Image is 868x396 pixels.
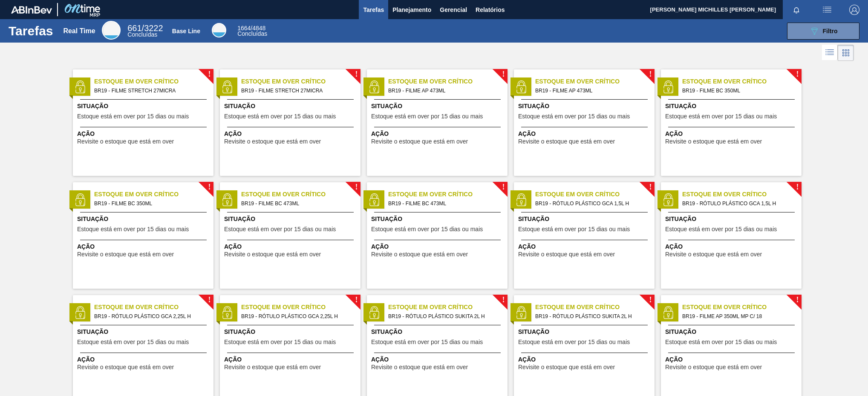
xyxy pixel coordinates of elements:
[371,327,505,336] span: Situação
[224,364,321,370] span: Revisite o estoque que está em over
[515,306,528,319] img: status
[388,303,508,312] span: Estoque em Over Crítico
[535,199,648,208] span: BR19 - RÓTULO PLÁSTICO GCA 1,5L H
[838,45,854,61] div: Visão em Cards
[371,355,505,364] span: Ação
[665,327,799,336] span: Situação
[682,312,795,321] span: BR19 - FILME AP 350ML MP C/ 18
[208,184,211,190] span: !
[224,355,358,364] span: Ação
[363,5,384,15] span: Tarefas
[783,4,810,16] button: Notificações
[665,364,762,370] span: Revisite o estoque que está em over
[241,303,360,312] span: Estoque em Over Crítico
[682,199,795,208] span: BR19 - RÓTULO PLÁSTICO GCA 1,5L H
[388,199,501,208] span: BR19 - FILME BC 473ML
[102,21,121,40] div: Real Time
[476,5,505,15] span: Relatórios
[665,242,799,251] span: Ação
[77,251,174,258] span: Revisite o estoque que está em over
[518,251,615,258] span: Revisite o estoque que está em over
[822,45,838,61] div: Visão em Lista
[388,190,508,199] span: Estoque em Over Crítico
[515,80,528,93] img: status
[371,251,468,258] span: Revisite o estoque que está em over
[682,190,802,199] span: Estoque em Over Crítico
[388,77,508,86] span: Estoque em Over Crítico
[77,364,174,370] span: Revisite o estoque que está em over
[535,303,655,312] span: Estoque em Over Crítico
[368,306,381,319] img: status
[224,102,358,111] span: Situação
[237,25,251,32] span: 1664
[849,5,859,15] img: Logout
[241,312,354,321] span: BR19 - RÓTULO PLÁSTICO GCA 2,25L H
[11,6,52,14] img: TNhmsLtSVTkK8tSr43FrP2fwEKptu5GPRR3wAAAABJRU5ErkJggg==
[241,190,360,199] span: Estoque em Over Crítico
[665,339,777,345] span: Estoque está em over por 15 dias ou mais
[74,80,87,93] img: status
[371,138,468,145] span: Revisite o estoque que está em over
[662,306,675,319] img: status
[221,80,234,93] img: status
[212,23,226,37] div: Base Line
[371,113,483,120] span: Estoque está em over por 15 dias ou mais
[77,129,211,138] span: Ação
[649,184,652,190] span: !
[515,193,528,206] img: status
[518,215,652,224] span: Situação
[440,5,467,15] span: Gerencial
[371,129,505,138] span: Ação
[127,23,141,33] span: 661
[822,5,832,15] img: userActions
[77,113,189,120] span: Estoque está em over por 15 dias ou mais
[502,297,505,303] span: !
[535,190,655,199] span: Estoque em Over Crítico
[371,102,505,111] span: Situação
[224,129,358,138] span: Ação
[518,327,652,336] span: Situação
[172,28,200,34] div: Base Line
[77,339,189,345] span: Estoque está em over por 15 dias ou mais
[682,86,795,95] span: BR19 - FILME BC 350ML
[77,226,189,232] span: Estoque está em over por 15 dias ou mais
[371,339,483,345] span: Estoque está em over por 15 dias ou mais
[371,364,468,370] span: Revisite o estoque que está em over
[665,138,762,145] span: Revisite o estoque que está em over
[355,184,358,190] span: !
[127,23,163,33] span: / 3222
[371,242,505,251] span: Ação
[94,77,213,86] span: Estoque em Over Crítico
[787,23,859,40] button: Filtro
[665,226,777,232] span: Estoque está em over por 15 dias ou mais
[535,86,648,95] span: BR19 - FILME AP 473ML
[237,25,265,32] span: / 4848
[649,297,652,303] span: !
[649,71,652,77] span: !
[665,251,762,258] span: Revisite o estoque que está em over
[388,312,501,321] span: BR19 - RÓTULO PLÁSTICO SUKITA 2L H
[237,30,267,37] span: Concluídas
[371,215,505,224] span: Situação
[518,339,630,345] span: Estoque está em over por 15 dias ou mais
[94,312,207,321] span: BR19 - RÓTULO PLÁSTICO GCA 2,25L H
[518,355,652,364] span: Ação
[682,77,802,86] span: Estoque em Over Crítico
[502,184,505,190] span: !
[665,113,777,120] span: Estoque está em over por 15 dias ou mais
[224,113,336,120] span: Estoque está em over por 15 dias ou mais
[518,364,615,370] span: Revisite o estoque que está em over
[224,215,358,224] span: Situação
[535,77,655,86] span: Estoque em Over Crítico
[371,226,483,232] span: Estoque está em over por 15 dias ou mais
[796,71,799,77] span: !
[355,297,358,303] span: !
[518,113,630,120] span: Estoque está em over por 15 dias ou mais
[682,303,802,312] span: Estoque em Over Crítico
[77,138,174,145] span: Revisite o estoque que está em over
[94,190,213,199] span: Estoque em Over Crítico
[94,86,207,95] span: BR19 - FILME STRETCH 27MICRA
[221,193,234,206] img: status
[208,71,211,77] span: !
[9,26,53,36] h1: Tarefas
